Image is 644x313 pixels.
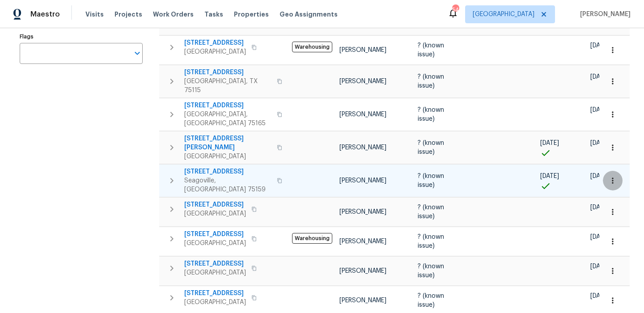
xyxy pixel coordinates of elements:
[418,140,444,155] span: ? (known issue)
[184,77,271,95] span: [GEOGRAPHIC_DATA], TX 75115
[184,176,271,194] span: Seagoville, [GEOGRAPHIC_DATA] 75159
[540,140,559,146] span: [DATE]
[590,107,609,113] span: [DATE]
[590,263,609,270] span: [DATE]
[418,13,444,28] span: ? (known issue)
[184,259,246,268] span: [STREET_ADDRESS]
[292,233,332,244] span: Warehousing
[418,204,444,220] span: ? (known issue)
[339,111,386,118] span: [PERSON_NAME]
[184,167,271,176] span: [STREET_ADDRESS]
[339,144,386,151] span: [PERSON_NAME]
[184,200,246,209] span: [STREET_ADDRESS]
[339,178,386,184] span: [PERSON_NAME]
[418,74,444,89] span: ? (known issue)
[339,297,386,304] span: [PERSON_NAME]
[590,234,609,240] span: [DATE]
[184,110,271,128] span: [GEOGRAPHIC_DATA], [GEOGRAPHIC_DATA] 75165
[292,42,332,52] span: Warehousing
[590,293,609,299] span: [DATE]
[339,78,386,85] span: [PERSON_NAME]
[418,293,444,308] span: ? (known issue)
[339,209,386,215] span: [PERSON_NAME]
[540,173,559,179] span: [DATE]
[418,234,444,249] span: ? (known issue)
[418,107,444,122] span: ? (known issue)
[339,47,386,53] span: [PERSON_NAME]
[576,10,631,19] span: [PERSON_NAME]
[184,268,246,277] span: [GEOGRAPHIC_DATA]
[30,10,60,19] span: Maestro
[418,173,444,188] span: ? (known issue)
[184,68,271,77] span: [STREET_ADDRESS]
[418,42,444,58] span: ? (known issue)
[184,47,246,56] span: [GEOGRAPHIC_DATA]
[590,42,609,49] span: [DATE]
[184,134,271,152] span: [STREET_ADDRESS][PERSON_NAME]
[339,238,386,245] span: [PERSON_NAME]
[131,47,144,59] button: Open
[339,268,386,274] span: [PERSON_NAME]
[184,152,271,161] span: [GEOGRAPHIC_DATA]
[20,34,143,39] label: Flags
[85,10,104,19] span: Visits
[590,173,609,179] span: [DATE]
[184,298,246,307] span: [GEOGRAPHIC_DATA]
[473,10,534,19] span: [GEOGRAPHIC_DATA]
[184,101,271,110] span: [STREET_ADDRESS]
[280,10,338,19] span: Geo Assignments
[184,289,246,298] span: [STREET_ADDRESS]
[184,38,246,47] span: [STREET_ADDRESS]
[590,204,609,211] span: [DATE]
[590,140,609,146] span: [DATE]
[114,10,142,19] span: Projects
[590,74,609,80] span: [DATE]
[184,230,246,239] span: [STREET_ADDRESS]
[418,263,444,279] span: ? (known issue)
[153,10,194,19] span: Work Orders
[234,10,269,19] span: Properties
[184,209,246,218] span: [GEOGRAPHIC_DATA]
[184,239,246,248] span: [GEOGRAPHIC_DATA]
[452,5,458,14] div: 54
[204,11,223,17] span: Tasks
